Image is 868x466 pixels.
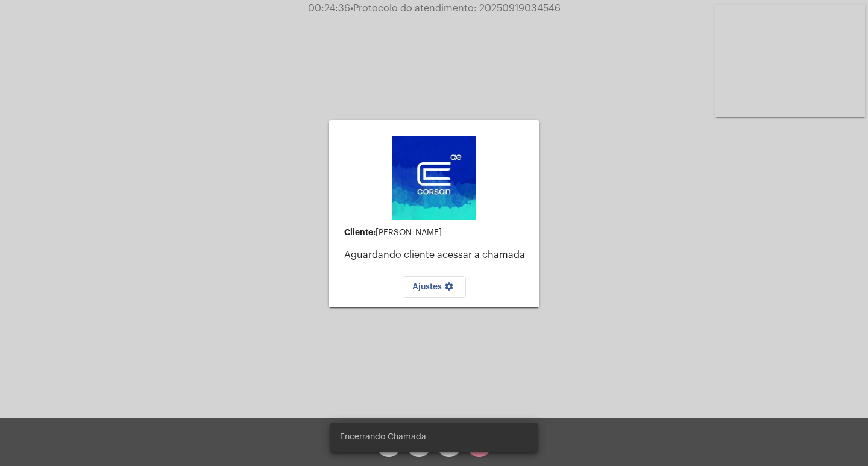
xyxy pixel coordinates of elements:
span: Ajustes [412,283,456,291]
button: Ajustes [403,276,466,298]
p: Aguardando cliente acessar a chamada [344,250,530,260]
span: • [350,4,353,13]
div: [PERSON_NAME] [344,228,530,238]
span: Encerrando Chamada [340,431,426,443]
mat-icon: settings [442,282,456,296]
span: Protocolo do atendimento: 20250919034546 [350,4,561,13]
img: d4669ae0-8c07-2337-4f67-34b0df7f5ae4.jpeg [392,136,476,220]
span: 00:24:36 [308,4,350,13]
strong: Cliente: [344,228,376,236]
